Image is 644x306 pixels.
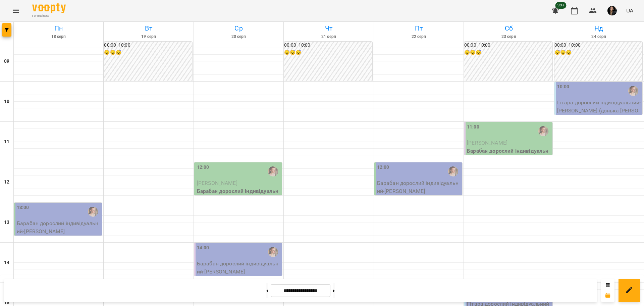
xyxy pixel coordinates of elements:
[284,49,372,56] h6: 😴😴😴
[268,247,278,257] img: Михайло [гітара]
[195,34,282,40] h6: 20 серп
[32,3,66,13] img: Voopty Logo
[17,204,29,211] label: 13:00
[4,138,9,146] h6: 11
[15,34,102,40] h6: 18 серп
[105,34,192,40] h6: 19 серп
[4,58,9,65] h6: 09
[197,187,281,203] p: Барабан дорослий індивідуальний
[4,98,9,105] h6: 10
[464,42,552,49] h6: 00:00 - 10:00
[285,23,372,34] h6: Чт
[285,34,372,40] h6: 21 серп
[624,4,636,17] button: UA
[32,14,66,18] span: For Business
[467,147,551,163] p: Барабан дорослий індивідуальний
[15,23,102,34] h6: Пн
[195,23,282,34] h6: Ср
[17,219,101,235] p: Барабан дорослий індивідуальний - [PERSON_NAME]
[467,123,479,131] label: 11:00
[554,49,642,56] h6: 😴😴😴
[375,34,463,40] h6: 22 серп
[104,42,192,49] h6: 00:00 - 10:00
[8,3,24,19] button: Menu
[4,259,9,266] h6: 14
[465,34,552,40] h6: 23 серп
[607,6,617,15] img: 0e55e402c6d6ea647f310bbb168974a3.jpg
[448,166,458,176] img: Михайло [гітара]
[555,34,643,40] h6: 24 серп
[268,166,278,176] img: Михайло [гітара]
[197,180,237,186] span: [PERSON_NAME]
[375,23,463,34] h6: Пт
[467,140,507,146] span: [PERSON_NAME]
[555,2,567,9] span: 99+
[538,126,548,136] img: Михайло [гітара]
[377,164,389,171] label: 12:00
[377,179,461,195] p: Барабан дорослий індивідуальний - [PERSON_NAME]
[104,49,192,56] h6: 😴😴😴
[197,164,209,171] label: 12:00
[197,260,281,275] p: Барабан дорослий індивідуальний - [PERSON_NAME]
[557,99,641,122] p: Гітара дорослий індивідуальний - [PERSON_NAME] (донька [PERSON_NAME] 17 років)
[105,23,192,34] h6: Вт
[628,86,638,96] img: Михайло [гітара]
[626,7,633,14] span: UA
[197,244,209,252] label: 14:00
[555,23,643,34] h6: Нд
[4,219,9,226] h6: 13
[464,49,552,56] h6: 😴😴😴
[557,83,570,91] label: 10:00
[4,178,9,186] h6: 12
[88,207,98,217] img: Михайло [гітара]
[465,23,552,34] h6: Сб
[284,42,372,49] h6: 00:00 - 10:00
[554,42,642,49] h6: 00:00 - 10:00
